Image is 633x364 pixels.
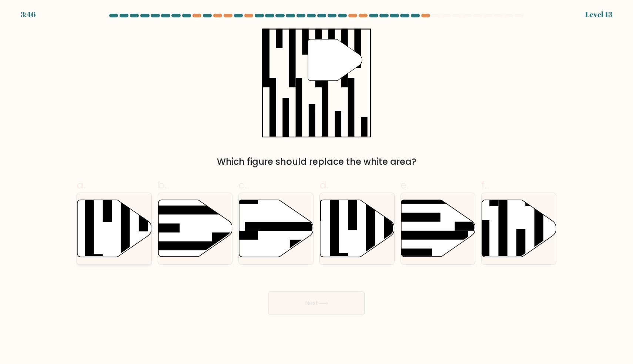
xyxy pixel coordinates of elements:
[481,178,486,192] span: f.
[21,9,36,20] div: 3:46
[158,178,167,192] span: b.
[238,178,247,192] span: c.
[319,178,328,192] span: d.
[585,9,612,20] div: Level 13
[81,155,552,168] div: Which figure should replace the white area?
[308,39,362,81] g: "
[268,291,365,315] button: Next
[77,178,86,192] span: a.
[401,178,409,192] span: e.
